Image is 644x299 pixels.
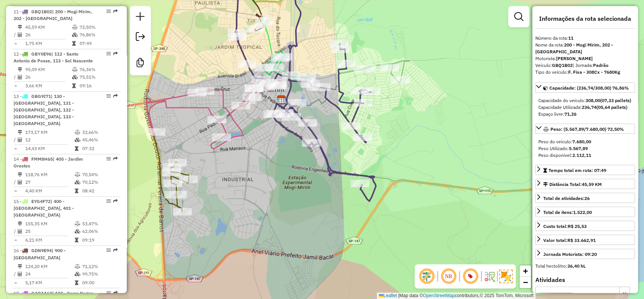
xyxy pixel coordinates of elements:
[75,172,80,177] i: % de utilização do peso
[568,35,573,41] strong: 11
[535,42,635,55] div: Nome da rota:
[75,146,78,151] i: Tempo total em rota
[538,145,632,152] div: Peso Utilizado:
[113,156,118,161] em: Rota exportada
[14,73,17,81] td: /
[567,237,596,243] strong: R$ 33.662,91
[538,104,632,111] div: Capacidade Utilizada:
[106,248,111,253] em: Opções
[277,95,286,105] img: CDD Mogi Mirim
[75,138,80,142] i: % de utilização da cubagem
[133,29,148,46] a: Exportar sessão
[535,135,635,162] div: Peso: (5.567,89/7.680,00) 72,50%
[14,198,74,218] span: | 400 - [GEOGRAPHIC_DATA], 401 - [GEOGRAPHIC_DATA]
[18,25,22,29] i: Distância Total
[25,73,72,81] td: 26
[543,195,590,201] span: Total de atividades:
[543,251,597,258] div: Jornada Motorista: 09:20
[567,263,586,269] strong: 36,40 hL
[14,93,74,126] span: 13 -
[82,270,118,277] td: 99,75%
[14,31,17,39] td: /
[113,248,118,253] em: Rota exportada
[14,270,17,277] td: /
[75,222,80,226] i: % de utilização do peso
[535,263,635,270] div: Total hectolitro:
[520,265,531,277] a: Zoom in
[14,51,93,64] span: 12 -
[133,9,148,26] a: Nova sessão e pesquisa
[556,56,593,61] strong: [PERSON_NAME]
[75,264,80,268] i: % de utilização do peso
[79,73,117,81] td: 75,51%
[535,249,635,259] a: Jornada Motorista: 09:20
[14,145,17,152] td: =
[600,98,631,103] strong: (07,33 pallets)
[535,207,635,217] a: Total de itens:1.522,00
[14,9,92,21] span: 11 -
[535,235,635,245] a: Valor total:R$ 33.662,91
[398,293,399,298] span: |
[18,138,22,142] i: Total de Atividades
[520,277,531,288] a: Zoom out
[25,171,74,178] td: 118,76 KM
[82,136,118,144] td: 45,46%
[523,266,528,276] span: +
[106,94,111,98] em: Opções
[535,69,635,76] div: Tipo do veículo:
[31,93,51,99] span: GBG9I71
[18,67,22,72] i: Distância Total
[25,187,74,195] td: 4,40 KM
[106,51,111,56] em: Opções
[25,136,74,144] td: 12
[75,280,78,285] i: Tempo total em rota
[106,156,111,161] em: Opções
[543,237,596,244] div: Valor total:
[14,228,17,235] td: /
[72,33,78,37] i: % de utilização da cubagem
[538,139,591,144] span: Peso do veículo:
[25,220,74,228] td: 155,35 KM
[79,23,117,31] td: 72,50%
[535,221,635,231] a: Custo total:R$ 25,53
[14,178,17,186] td: /
[423,293,455,298] a: OpenStreetMap
[18,130,22,135] i: Distância Total
[379,293,397,298] a: Leaflet
[79,66,117,73] td: 76,36%
[31,198,51,204] span: EYG4F72
[535,276,635,284] h4: Atividades
[82,220,118,228] td: 53,47%
[113,94,118,98] em: Rota exportada
[535,82,635,93] a: Capacidade: (236,74/308,00) 76,86%
[564,111,576,117] strong: 71,26
[79,82,117,90] td: 09:16
[25,82,72,90] td: 3,66 KM
[543,181,602,188] div: Distância Total:
[573,209,592,215] strong: 1.522,00
[113,199,118,203] em: Rota exportada
[572,139,591,144] strong: 7.680,00
[75,229,80,234] i: % de utilização da cubagem
[523,277,528,287] span: −
[72,84,76,88] i: Tempo total em rota
[113,290,118,295] em: Rota exportada
[499,270,513,283] img: Exibir/Ocultar setores
[538,111,632,118] div: Espaço livre:
[18,271,22,276] i: Total de Atividades
[550,126,624,132] span: Peso: (5.567,89/7.680,00) 72,50%
[584,195,590,201] strong: 26
[113,9,118,14] em: Rota exportada
[31,248,52,253] span: GDN9E94
[82,236,118,244] td: 09:19
[25,23,72,31] td: 45,59 KM
[82,262,118,270] td: 71,12%
[14,156,83,169] span: 14 -
[535,42,613,54] strong: 200 - Mogi Mirim, 202 - [GEOGRAPHIC_DATA]
[31,156,53,162] span: FMM8H65
[586,98,600,103] strong: 308,00
[14,236,17,244] td: =
[79,31,117,39] td: 76,86%
[18,172,22,177] i: Distância Total
[14,93,74,126] span: | 130 - [GEOGRAPHIC_DATA], 131 - [GEOGRAPHIC_DATA], 132 - [GEOGRAPHIC_DATA], 133 - [GEOGRAPHIC_DATA]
